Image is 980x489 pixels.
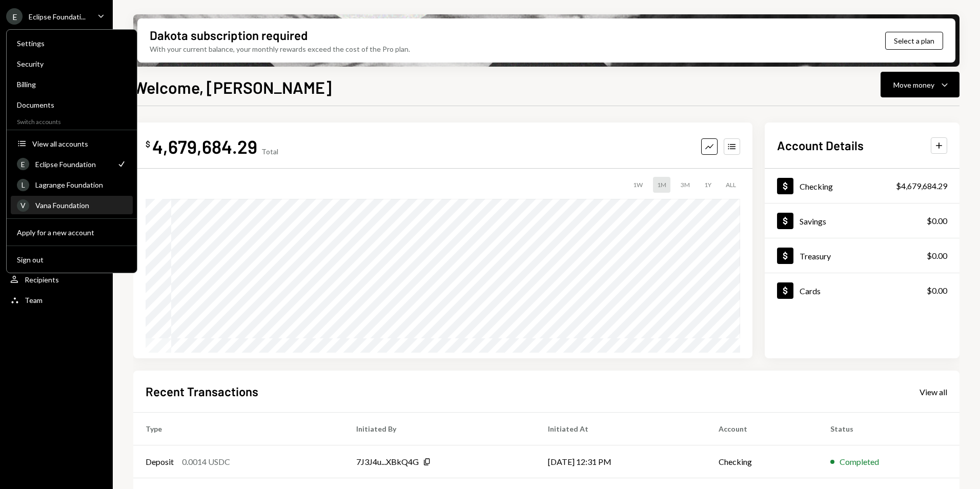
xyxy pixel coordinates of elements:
[800,251,831,261] div: Treasury
[17,158,29,170] div: E
[17,179,29,191] div: L
[17,39,127,48] div: Settings
[765,169,959,203] a: Checking$4,679,684.29
[25,275,59,284] div: Recipients
[17,59,127,68] div: Security
[11,175,133,194] a: LLagrange Foundation
[800,216,826,226] div: Savings
[927,250,947,262] div: $0.00
[6,291,107,309] a: Team
[765,203,959,238] a: Savings$0.00
[11,251,133,269] button: Sign out
[722,177,740,193] div: ALL
[146,139,150,149] div: $
[881,72,959,97] button: Move money
[11,75,133,93] a: Billing
[152,135,257,158] div: 4,679,684.29
[182,456,230,468] div: 0.0014 USDC
[920,387,947,397] div: View all
[7,116,137,126] div: Switch accounts
[706,413,818,445] th: Account
[356,456,419,468] div: 7J3J4u...XBkQ4G
[17,100,127,109] div: Documents
[6,270,107,289] a: Recipients
[800,286,821,296] div: Cards
[133,413,344,445] th: Type
[896,180,947,192] div: $4,679,684.29
[35,180,127,189] div: Lagrange Foundation
[893,79,934,90] div: Move money
[146,456,174,468] div: Deposit
[677,177,694,193] div: 3M
[11,34,133,52] a: Settings
[629,177,647,193] div: 1W
[840,456,879,468] div: Completed
[146,383,258,400] h2: Recent Transactions
[35,160,110,169] div: Eclipse Foundation
[150,44,410,54] div: With your current balance, your monthly rewards exceed the cost of the Pro plan.
[11,135,133,153] button: View all accounts
[536,445,707,478] td: [DATE] 12:31 PM
[11,54,133,73] a: Security
[344,413,536,445] th: Initiated By
[35,201,127,210] div: Vana Foundation
[700,177,716,193] div: 1Y
[17,228,127,237] div: Apply for a new account
[777,137,864,154] h2: Account Details
[6,8,23,25] div: E
[765,238,959,273] a: Treasury$0.00
[536,413,707,445] th: Initiated At
[32,139,127,148] div: View all accounts
[17,199,29,212] div: V
[11,223,133,242] button: Apply for a new account
[25,296,43,304] div: Team
[885,32,943,50] button: Select a plan
[927,215,947,227] div: $0.00
[800,181,833,191] div: Checking
[818,413,959,445] th: Status
[133,77,332,97] h1: Welcome, [PERSON_NAME]
[17,255,127,264] div: Sign out
[11,95,133,114] a: Documents
[29,12,86,21] div: Eclipse Foundati...
[927,284,947,297] div: $0.00
[11,196,133,214] a: VVana Foundation
[17,80,127,89] div: Billing
[150,27,308,44] div: Dakota subscription required
[261,147,278,156] div: Total
[706,445,818,478] td: Checking
[653,177,670,193] div: 1M
[765,273,959,308] a: Cards$0.00
[920,386,947,397] a: View all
